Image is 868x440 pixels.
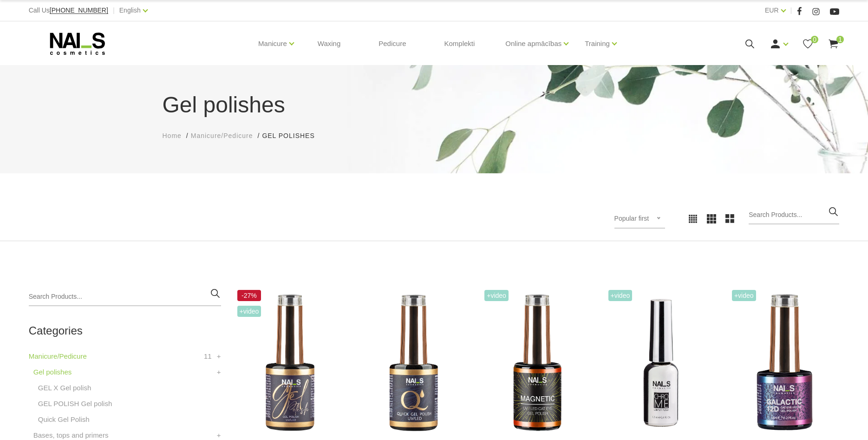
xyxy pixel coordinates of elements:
span: +Video [237,306,261,317]
h1: Gel polishes [163,88,706,122]
a: GEL POLISH Gel polish [38,398,112,409]
input: Search Products... [29,288,221,306]
span: Home [163,132,182,139]
div: Call Us [29,5,108,16]
span: [PHONE_NUMBER] [50,7,108,14]
a: [PHONE_NUMBER] [50,7,108,14]
img: Long-lasting, intensely pigmented gel polish. Easy to apply, dries well, does not shrink or pull ... [235,288,345,439]
a: GEL X Gel polish [38,382,91,394]
span: Popular first [614,215,649,222]
a: 0 [802,38,814,50]
a: + [217,351,221,362]
a: + [217,367,221,378]
span: -27% [237,290,261,301]
a: Online apmācības [505,25,561,62]
a: Manicure [258,25,287,62]
a: Training [585,25,610,62]
a: Quick Gel Polish [38,414,90,425]
img: Quick, easy, and simple!An intensely pigmented gel polish coats the nail brilliantly after just o... [359,288,468,439]
span: 0 [811,36,818,43]
span: +Video [484,290,509,301]
a: Home [163,131,182,141]
img: Use Chrome Color gel polish to create the effect of a chrome or mirror finish on the entire nail ... [606,288,716,439]
a: 1 [828,38,839,50]
input: Search Products... [749,206,839,224]
span: Manicure/Pedicure [191,132,253,139]
a: Komplekti [437,21,482,66]
li: Gel polishes [262,131,324,141]
a: Manicure/Pedicure [29,351,87,362]
span: | [113,5,115,16]
a: Manicure/Pedicure [191,131,253,141]
a: Gel polishes [33,367,72,378]
span: 11 [204,351,212,362]
span: | [790,5,792,16]
span: +Video [732,290,756,301]
h2: Categories [29,325,221,337]
a: English [119,5,141,16]
a: EUR [765,5,779,16]
img: Multi-dimensional magnetic gel polish with fine, reflective chrome particles helps attain the des... [730,288,839,439]
a: Pedicure [371,21,413,66]
span: +Video [608,290,633,301]
span: 1 [836,36,844,43]
a: Waxing [310,21,348,66]
img: A long-lasting gel polish consisting of metal micro-particles that can be transformed into differ... [482,288,592,439]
